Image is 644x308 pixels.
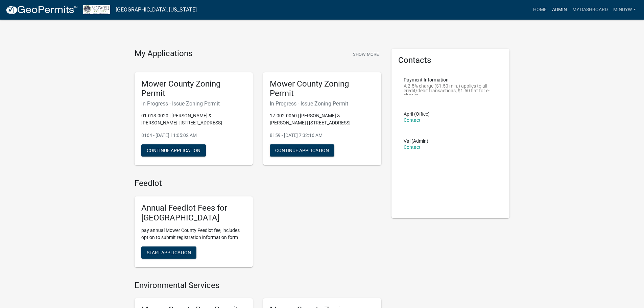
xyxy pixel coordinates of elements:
[404,139,428,143] p: Val (Admin)
[398,55,503,65] h5: Contacts
[611,3,639,16] a: mindyw
[135,281,381,290] h4: Environmental Services
[141,203,246,223] h5: Annual Feedlot Fees for [GEOGRAPHIC_DATA]
[350,49,381,60] button: Show More
[141,100,246,107] h6: In Progress - Issue Zoning Permit
[404,144,421,150] a: Contact
[404,117,421,123] a: Contact
[135,49,192,59] h4: My Applications
[549,3,570,16] a: Admin
[404,77,498,82] p: Payment Information
[141,246,196,259] button: Start Application
[570,3,611,16] a: My Dashboard
[141,112,246,126] p: 01.013.0020 | [PERSON_NAME] & [PERSON_NAME] | [STREET_ADDRESS]
[270,132,375,139] p: 8159 - [DATE] 7:32:16 AM
[116,4,197,16] a: [GEOGRAPHIC_DATA], [US_STATE]
[147,250,191,255] span: Start Application
[141,79,246,99] h5: Mower County Zoning Permit
[83,5,110,14] img: Mower County, Minnesota
[530,3,549,16] a: Home
[270,100,375,107] h6: In Progress - Issue Zoning Permit
[135,179,381,188] h4: Feedlot
[141,144,206,157] button: Continue Application
[270,79,375,99] h5: Mower County Zoning Permit
[141,132,246,139] p: 8164 - [DATE] 11:05:02 AM
[404,112,430,116] p: April (Office)
[270,112,375,126] p: 17.002.0060 | [PERSON_NAME] & [PERSON_NAME] | [STREET_ADDRESS]
[141,227,246,241] p: pay annual Mower County Feedlot fee; includes option to submit registration information form
[270,144,334,157] button: Continue Application
[404,84,498,95] p: A 2.5% charge ($1.50 min.) applies to all credit/debit transactions; $1.50 flat for e-checks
